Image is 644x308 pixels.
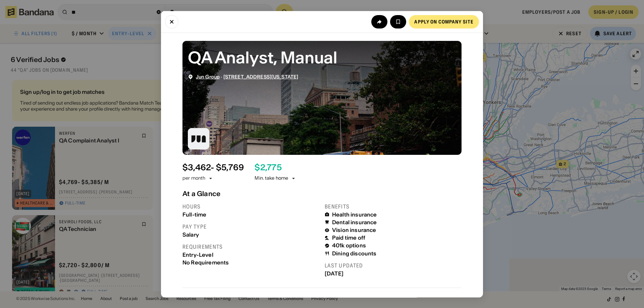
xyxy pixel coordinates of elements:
div: Entry-Level [182,251,319,258]
span: [STREET_ADDRESS][US_STATE] [223,73,299,79]
div: At a Glance [182,189,462,197]
div: Vision insurance [332,227,376,233]
div: Benefits [325,203,462,210]
div: Salary [182,231,319,238]
div: $ 2,775 [255,163,281,172]
div: Dental insurance [332,219,377,225]
div: Paid time off [332,235,365,241]
span: Jun Group [196,73,220,79]
div: · [196,74,298,79]
div: Min. take home [255,175,296,182]
div: Pay type [182,223,319,230]
div: Last updated [325,262,462,269]
div: Dining discounts [332,250,377,256]
div: Health insurance [332,211,377,218]
div: 401k options [332,242,366,249]
div: Full-time [182,211,319,218]
button: Close [165,15,178,28]
div: Hours [182,203,319,210]
div: [DATE] [325,270,462,276]
img: Jun Group logo [188,128,209,149]
div: QA Analyst, Manual [188,46,456,68]
div: Apply on company site [414,19,474,24]
div: $ 3,462 - $5,769 [182,163,244,172]
div: No Requirements [182,259,319,265]
div: per month [182,175,205,182]
div: Requirements [182,243,319,250]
